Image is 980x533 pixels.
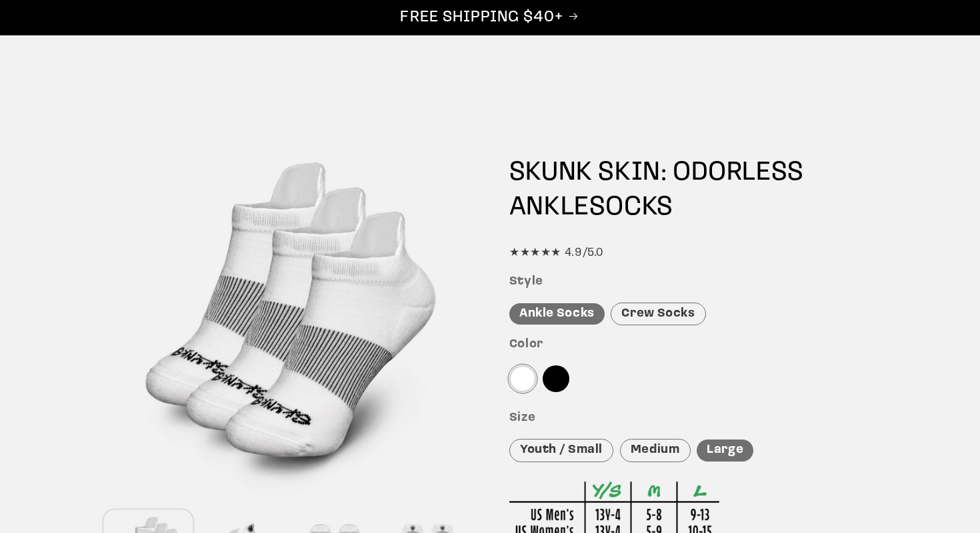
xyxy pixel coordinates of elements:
div: Crew Socks [611,303,705,326]
div: Ankle Socks [509,303,605,325]
p: FREE SHIPPING $40+ [14,7,966,28]
span: ANKLE [509,194,589,221]
h3: Style [509,275,875,290]
h3: Color [509,337,875,353]
h1: SKUNK SKIN: ODORLESS SOCKS [509,156,875,225]
div: Youth / Small [509,439,613,462]
h3: Size [509,411,875,426]
div: ★★★★★ 4.9/5.0 [509,243,875,263]
div: Medium [620,439,691,462]
div: Large [697,439,753,462]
